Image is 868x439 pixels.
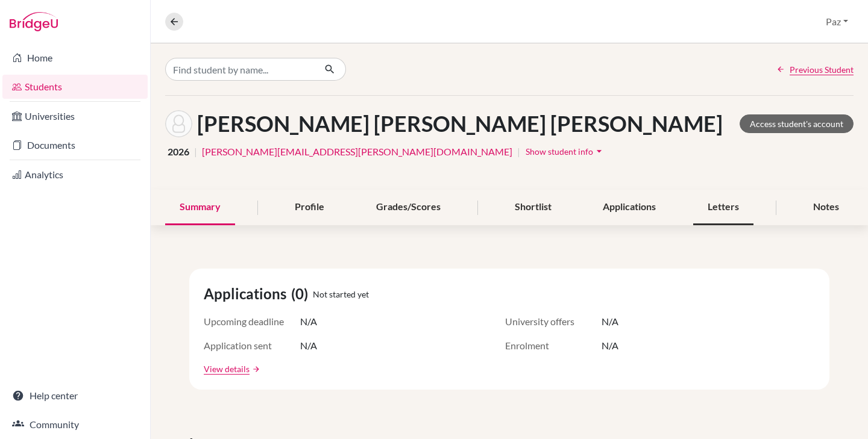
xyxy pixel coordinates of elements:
button: Paz [820,10,854,33]
span: 2026 [168,145,189,159]
span: N/A [300,338,317,353]
span: University offers [505,314,602,329]
a: Universities [2,104,148,128]
button: Show student infoarrow_drop_down [525,142,606,161]
img: Giovanni Leonidas Cabrera Morales's avatar [165,110,192,137]
span: Enrolment [505,338,602,353]
div: Summary [165,190,235,225]
a: [PERSON_NAME][EMAIL_ADDRESS][PERSON_NAME][DOMAIN_NAME] [202,145,512,159]
a: Analytics [2,163,148,187]
div: Applications [588,190,670,225]
span: Application sent [204,338,300,353]
a: Documents [2,133,148,157]
span: Show student info [526,146,593,157]
span: Not started yet [313,288,369,300]
span: | [194,145,197,159]
h1: [PERSON_NAME] [PERSON_NAME] [PERSON_NAME] [197,111,723,137]
span: | [517,145,520,159]
a: Students [2,75,148,99]
i: arrow_drop_down [593,145,605,157]
span: N/A [602,338,618,353]
a: arrow_forward [250,365,260,373]
span: Upcoming deadline [204,314,300,329]
a: Previous Student [776,63,854,76]
div: Profile [280,190,339,225]
span: N/A [602,314,618,329]
a: Access student's account [740,114,854,133]
span: Applications [204,283,291,305]
div: Grades/Scores [362,190,455,225]
div: Shortlist [500,190,566,225]
img: Bridge-U [10,12,58,31]
a: Home [2,46,148,70]
div: Notes [799,190,854,225]
span: Previous Student [790,63,854,76]
a: View details [204,363,250,375]
input: Find student by name... [165,58,315,81]
span: (0) [291,283,313,305]
a: Community [2,413,148,437]
span: N/A [300,314,317,329]
a: Help center [2,384,148,408]
div: Letters [693,190,753,225]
